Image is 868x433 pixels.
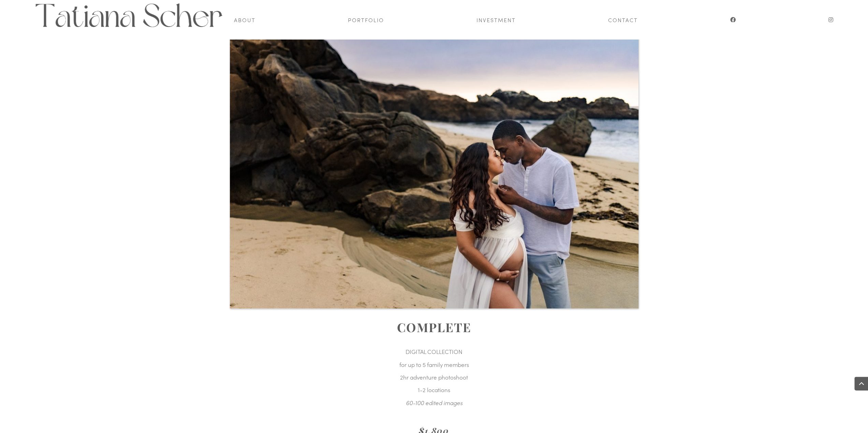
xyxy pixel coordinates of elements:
em: 60-100 edited images [406,398,462,406]
p: DIGITAL COLLECTION [230,348,638,360]
img: Maternity photoshoot Big Sur [230,36,638,308]
p: 2hr adventure photoshoot [230,373,638,386]
h1: COMPLETE [230,322,638,335]
img: Elopement photography [34,3,224,27]
p: for up to 5 family members [230,361,638,373]
p: 1-2 locations [230,386,638,399]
